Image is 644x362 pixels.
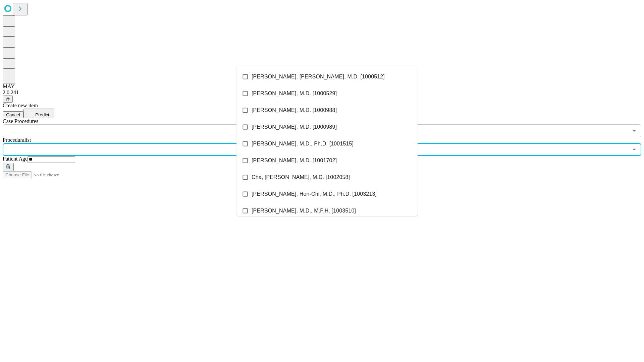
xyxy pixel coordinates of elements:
[252,106,337,114] span: [PERSON_NAME], M.D. [1000988]
[5,97,10,102] span: @
[3,103,38,108] span: Create new item
[252,190,377,198] span: [PERSON_NAME], Hon-Chi, M.D., Ph.D. [1003213]
[252,89,337,98] span: [PERSON_NAME], M.D. [1000529]
[252,157,337,165] span: [PERSON_NAME], M.D. [1001702]
[6,112,20,117] span: Cancel
[3,137,31,143] span: Proceduralist
[630,126,639,135] button: Open
[3,111,23,118] button: Cancel
[35,112,49,117] span: Predict
[252,173,350,181] span: Cha, [PERSON_NAME], M.D. [1002058]
[3,118,38,124] span: Scheduled Procedure
[3,96,13,103] button: @
[630,145,639,154] button: Close
[252,123,337,131] span: [PERSON_NAME], M.D. [1000989]
[3,83,641,89] div: MAY
[252,73,385,81] span: [PERSON_NAME], [PERSON_NAME], M.D. [1000512]
[252,207,356,215] span: [PERSON_NAME], M.D., M.P.H. [1003510]
[252,140,354,148] span: [PERSON_NAME], M.D., Ph.D. [1001515]
[23,109,54,118] button: Predict
[3,89,641,96] div: 2.0.241
[3,156,28,162] span: Patient Age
